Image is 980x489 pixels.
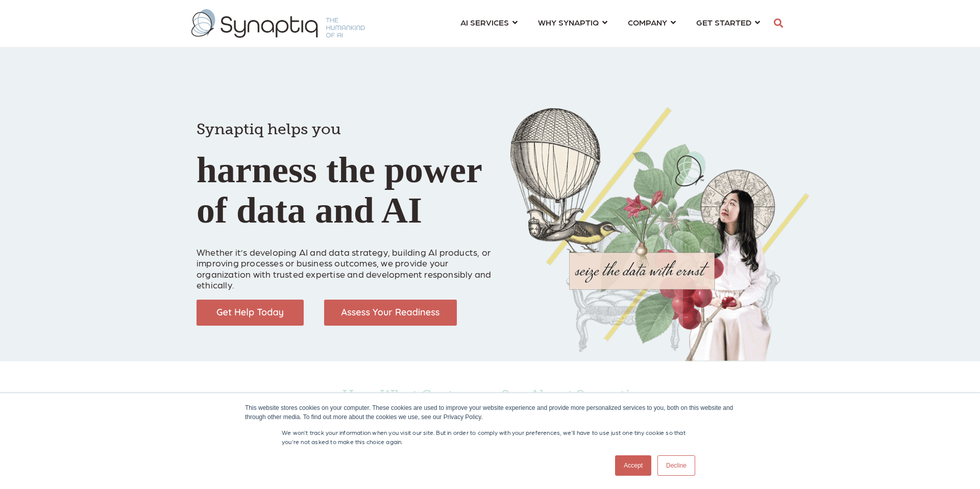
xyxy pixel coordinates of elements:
a: AI SERVICES [460,13,518,32]
nav: menu [450,5,770,42]
a: Decline [657,455,695,476]
span: GET STARTED [696,15,751,29]
h1: harness the power of data and AI [197,102,495,231]
p: Whether it’s developing AI and data strategy, building AI products, or improving processes or bus... [197,235,495,290]
span: Synaptiq helps you [197,120,341,138]
h4: Hear What Customers Say About Synaptiq [214,387,766,404]
img: synaptiq logo-1 [191,9,365,38]
div: This website stores cookies on your computer. These cookies are used to improve your website expe... [245,403,735,422]
span: AI SERVICES [460,15,509,29]
p: We won't track your information when you visit our site. But in order to comply with your prefere... [282,428,698,446]
img: Assess Your Readiness [324,300,457,326]
a: Accept [615,455,651,476]
img: Get Help Today [197,300,304,326]
a: WHY SYNAPTIQ [538,13,607,32]
img: Collage of girl, balloon, bird, and butterfly, with seize the data with ernst text [510,107,809,361]
span: WHY SYNAPTIQ [538,15,599,29]
a: COMPANY [628,13,676,32]
a: GET STARTED [696,13,760,32]
span: COMPANY [628,15,667,29]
